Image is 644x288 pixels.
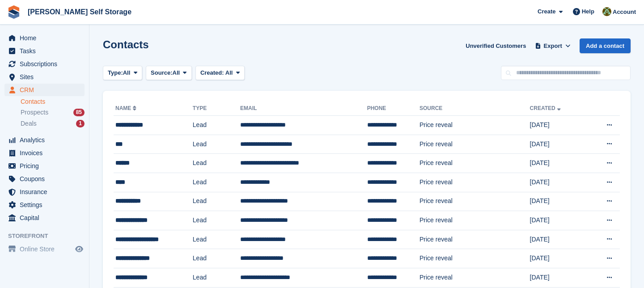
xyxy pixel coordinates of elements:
td: [DATE] [530,116,587,135]
div: 85 [73,109,85,116]
th: Phone [367,102,419,116]
a: menu [4,32,85,44]
a: Add a contact [580,38,631,53]
th: Source [419,102,530,116]
span: Source: [151,68,172,77]
span: Analytics [20,134,73,146]
td: [DATE] [530,268,587,287]
span: Insurance [20,186,73,198]
td: [DATE] [530,192,587,211]
img: Karl [602,7,611,16]
span: Help [582,7,594,16]
span: Sites [20,71,73,83]
span: Invoices [20,147,73,159]
button: Export [533,38,572,53]
a: Prospects 85 [21,108,85,117]
a: menu [4,186,85,198]
a: Deals 1 [21,119,85,128]
span: Settings [20,199,73,211]
td: [DATE] [530,249,587,268]
span: Tasks [20,45,73,57]
td: [DATE] [530,211,587,230]
td: Lead [193,268,240,287]
a: menu [4,199,85,211]
td: Lead [193,116,240,135]
th: Email [240,102,367,116]
a: menu [4,243,85,255]
span: Subscriptions [20,58,73,70]
span: Storefront [8,232,89,241]
span: Pricing [20,160,73,172]
a: menu [4,160,85,172]
a: menu [4,147,85,159]
td: Lead [193,192,240,211]
td: Lead [193,154,240,173]
span: Created: [200,69,224,76]
span: CRM [20,84,73,96]
td: Price reveal [419,135,530,154]
span: Coupons [20,173,73,185]
td: Price reveal [419,116,530,135]
span: Home [20,32,73,44]
a: menu [4,58,85,70]
a: Created [530,105,563,111]
td: Price reveal [419,249,530,268]
span: Online Store [20,243,73,255]
a: Name [115,105,138,111]
span: Capital [20,212,73,224]
td: Lead [193,230,240,249]
td: Lead [193,173,240,192]
td: Lead [193,249,240,268]
td: Price reveal [419,173,530,192]
td: Price reveal [419,268,530,287]
td: Price reveal [419,154,530,173]
td: [DATE] [530,173,587,192]
a: [PERSON_NAME] Self Storage [24,4,135,19]
img: stora-icon-8386f47178a22dfd0bd8f6a31ec36ba5ce8667c1dd55bd0f319d3a0aa187defe.svg [7,5,21,19]
a: menu [4,173,85,185]
a: menu [4,134,85,146]
button: Created: All [195,66,245,80]
td: Lead [193,135,240,154]
td: Price reveal [419,230,530,249]
span: All [123,68,131,77]
span: All [225,69,233,76]
a: menu [4,45,85,57]
span: All [173,68,180,77]
a: Preview store [74,244,85,254]
a: menu [4,84,85,96]
td: Lead [193,211,240,230]
th: Type [193,102,240,116]
td: Price reveal [419,211,530,230]
td: [DATE] [530,135,587,154]
span: Create [538,7,555,16]
span: Prospects [21,108,48,117]
span: Export [544,42,562,51]
td: Price reveal [419,192,530,211]
a: Contacts [21,97,85,106]
td: [DATE] [530,154,587,173]
span: Deals [21,119,37,128]
td: [DATE] [530,230,587,249]
span: Type: [108,68,123,77]
a: menu [4,212,85,224]
a: Unverified Customers [462,38,530,53]
button: Type: All [103,66,142,80]
span: Account [613,8,636,17]
a: menu [4,71,85,83]
button: Source: All [146,66,192,80]
div: 1 [76,120,85,127]
h1: Contacts [103,38,149,51]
